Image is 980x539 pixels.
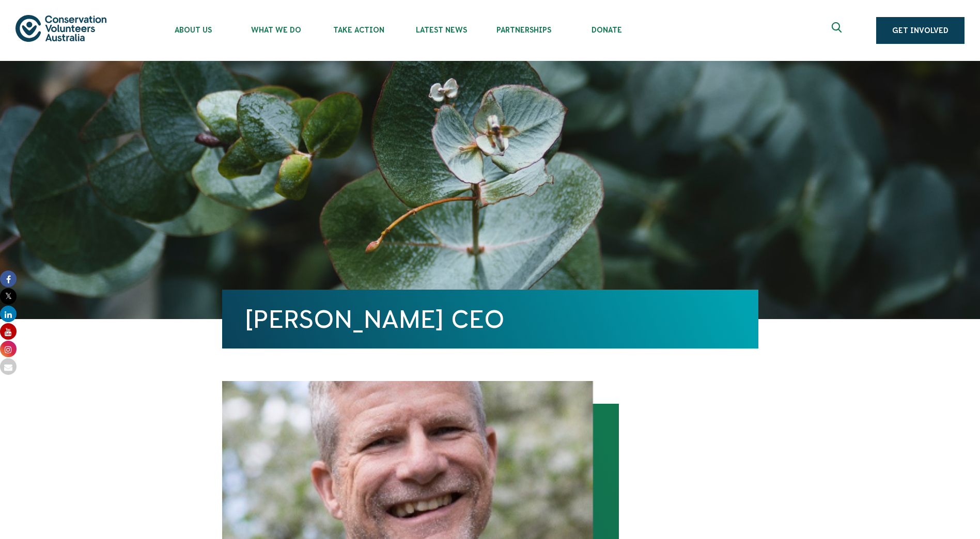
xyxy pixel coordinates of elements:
[317,26,400,34] span: Take Action
[235,26,317,34] span: What We Do
[245,305,736,333] h1: [PERSON_NAME] CEO
[826,18,850,43] button: Expand search box Close search box
[15,15,106,41] img: logo.svg
[565,26,648,34] span: Donate
[832,22,845,39] span: Expand search box
[152,26,235,34] span: About Us
[400,26,483,34] span: Latest News
[876,17,965,44] a: Get Involved
[483,26,565,34] span: Partnerships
